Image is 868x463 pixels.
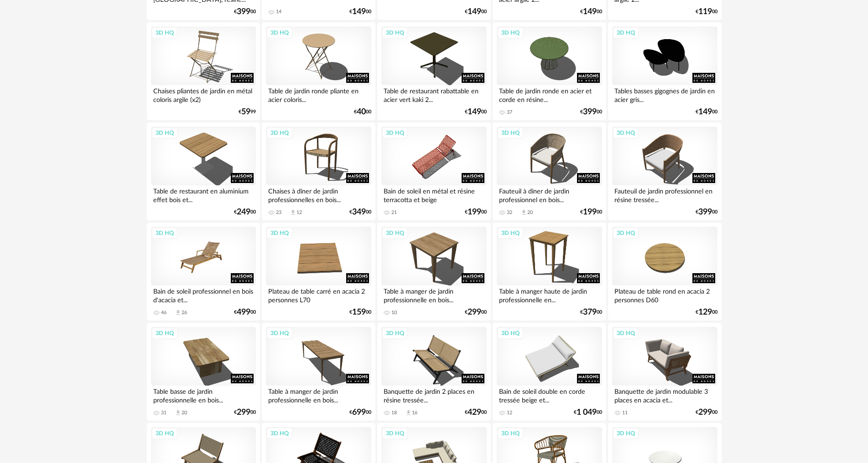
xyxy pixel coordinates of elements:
span: 119 [698,9,712,15]
span: Download icon [405,409,412,416]
span: 159 [352,309,366,315]
div: 16 [412,410,417,416]
div: 3D HQ [151,227,178,239]
div: Chaises pliantes de jardin en métal coloris argile (x2) [151,85,256,103]
span: 699 [352,409,366,416]
span: 149 [352,9,366,15]
div: Table de restaurant en aluminium effet bois et... [151,185,256,204]
div: € 00 [349,309,371,315]
span: 249 [237,209,250,215]
div: 3D HQ [266,127,293,139]
div: Table de jardin ronde pliante en acier coloris... [266,85,371,103]
span: 399 [698,209,712,215]
div: Tables basses gigognes de jardin en acier gris... [612,85,717,103]
a: 3D HQ Bain de soleil en métal et résine terracotta et beige 21 €19900 [377,122,490,221]
div: 3D HQ [151,127,178,139]
div: 14 [276,9,281,15]
div: € 00 [696,209,717,215]
span: 149 [468,109,481,115]
div: 3D HQ [266,327,293,339]
div: 3D HQ [613,327,639,339]
div: 3D HQ [151,27,178,39]
span: 299 [698,409,712,416]
div: Table à manger de jardin professionnelle en bois... [381,285,486,304]
div: 21 [391,209,397,216]
span: 349 [352,209,366,215]
a: 3D HQ Tables basses gigognes de jardin en acier gris... €14900 [608,22,721,121]
div: 3D HQ [497,127,524,139]
div: 3D HQ [382,27,408,39]
a: 3D HQ Table de restaurant en aluminium effet bois et... €24900 [147,122,260,221]
div: € 00 [349,209,371,215]
div: 3D HQ [497,227,524,239]
div: 20 [527,209,533,216]
span: 499 [237,309,250,315]
div: € 00 [234,409,256,416]
div: 3D HQ [382,127,408,139]
div: 3D HQ [497,27,524,39]
div: Table de restaurant rabattable en acier vert kaki 2... [381,85,486,103]
div: 3D HQ [613,427,639,439]
div: 3D HQ [266,227,293,239]
div: Plateau de table rond en acacia 2 personnes D60 [612,285,717,304]
div: € 00 [349,9,371,15]
div: € 00 [696,309,717,315]
a: 3D HQ Fauteuil de jardin professionnel en résine tressée... €39900 [608,122,721,221]
div: € 00 [696,9,717,15]
a: 3D HQ Table de restaurant rabattable en acier vert kaki 2... €14900 [377,22,490,121]
div: 32 [507,209,512,216]
span: 149 [698,109,712,115]
span: 149 [468,9,481,15]
div: € 00 [580,209,602,215]
div: 12 [507,410,512,416]
a: 3D HQ Banquette de jardin 2 places en résine tressée... 18 Download icon 16 €42900 [377,323,490,421]
span: Download icon [520,209,527,216]
div: 23 [276,209,281,216]
div: 20 [182,410,187,416]
div: Fauteuil à dîner de jardin professionnel en bois... [497,185,602,204]
div: € 00 [580,109,602,115]
div: € 00 [465,309,487,315]
span: 429 [468,409,481,416]
div: Table de jardin ronde en acier et corde en résine... [497,85,602,103]
span: 299 [237,409,250,416]
a: 3D HQ Table à manger de jardin professionnelle en bois... 10 €29900 [377,223,490,321]
div: Table à manger de jardin professionnelle en bois... [266,386,371,404]
div: Table à manger haute de jardin professionnelle en... [497,285,602,304]
div: 18 [391,410,397,416]
div: 3D HQ [382,227,408,239]
a: 3D HQ Banquette de jardin modulable 3 places en acacia et... 11 €29900 [608,323,721,421]
a: 3D HQ Plateau de table carré en acacia 2 personnes L70 €15900 [262,223,375,321]
div: 26 [182,310,187,316]
div: Banquette de jardin 2 places en résine tressée... [381,386,486,404]
div: Fauteuil de jardin professionnel en résine tressée... [612,185,717,204]
div: € 00 [580,309,602,315]
div: € 00 [574,409,602,416]
a: 3D HQ Table à manger haute de jardin professionnelle en... €37900 [493,223,606,321]
span: 1 049 [577,409,597,416]
span: 129 [698,309,712,315]
span: 199 [583,209,597,215]
a: 3D HQ Chaises pliantes de jardin en métal coloris argile (x2) €5999 [147,22,260,121]
div: € 00 [696,109,717,115]
div: 3D HQ [151,327,178,339]
span: 399 [583,109,597,115]
a: 3D HQ Table de jardin ronde pliante en acier coloris... €4000 [262,22,375,121]
div: € 00 [465,209,487,215]
div: € 00 [580,9,602,15]
span: 40 [357,109,366,115]
div: Bain de soleil double en corde tressée beige et... [497,386,602,404]
div: € 00 [465,409,487,416]
span: 149 [583,9,597,15]
div: Chaises à dîner de jardin professionnelles en bois... [266,185,371,204]
div: 3D HQ [613,127,639,139]
div: 31 [161,410,166,416]
div: 3D HQ [382,327,408,339]
a: 3D HQ Fauteuil à dîner de jardin professionnel en bois... 32 Download icon 20 €19900 [493,122,606,221]
div: Banquette de jardin modulable 3 places en acacia et... [612,386,717,404]
span: Download icon [175,309,182,316]
a: 3D HQ Table de jardin ronde en acier et corde en résine... 37 €39900 [493,22,606,121]
div: 3D HQ [497,327,524,339]
div: 37 [507,109,512,116]
div: € 00 [465,9,487,15]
